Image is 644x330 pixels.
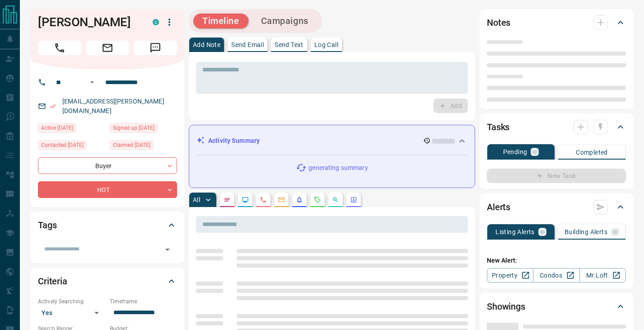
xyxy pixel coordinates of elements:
[161,243,174,256] button: Open
[38,274,67,288] h2: Criteria
[38,218,56,232] h2: Tags
[38,306,105,320] div: Yes
[196,132,467,149] div: Activity Summary
[38,123,105,136] div: Sun Sep 14 2025
[113,123,154,132] span: Signed up [DATE]
[487,116,626,138] div: Tasks
[565,229,607,235] p: Building Alerts
[50,103,56,109] svg: Email Verified
[252,14,317,28] button: Campaigns
[231,42,264,48] p: Send Email
[296,196,303,203] svg: Listing Alerts
[38,41,81,55] span: Call
[38,140,105,153] div: Sun Sep 07 2025
[41,123,73,132] span: Active [DATE]
[110,140,177,153] div: Tue Sep 02 2025
[278,196,285,203] svg: Emails
[314,196,321,203] svg: Requests
[134,41,177,55] span: Message
[193,197,200,203] p: All
[110,123,177,136] div: Wed May 01 2024
[38,297,105,306] p: Actively Searching:
[38,157,177,174] div: Buyer
[110,297,177,306] p: Timeframe:
[208,136,260,146] p: Activity Summary
[487,296,626,317] div: Showings
[308,163,368,173] p: generating summary
[332,196,339,203] svg: Opportunities
[87,77,98,88] button: Open
[495,229,535,235] p: Listing Alerts
[62,98,164,114] a: [EMAIL_ADDRESS][PERSON_NAME][DOMAIN_NAME]
[579,268,626,283] a: Mr.Loft
[41,141,84,150] span: Contacted [DATE]
[487,196,626,218] div: Alerts
[260,196,267,203] svg: Calls
[153,19,159,25] div: condos.ca
[38,181,177,198] div: HOT
[487,15,510,30] h2: Notes
[533,268,579,283] a: Condos
[38,270,177,292] div: Criteria
[576,149,608,156] p: Completed
[113,141,150,150] span: Claimed [DATE]
[38,214,177,236] div: Tags
[224,196,231,203] svg: Notes
[86,41,129,55] span: Email
[314,42,338,48] p: Log Call
[487,268,533,283] a: Property
[503,149,527,155] p: Pending
[193,42,220,48] p: Add Note
[350,196,357,203] svg: Agent Actions
[487,200,510,214] h2: Alerts
[242,196,249,203] svg: Lead Browsing Activity
[38,15,139,29] h1: [PERSON_NAME]
[193,14,248,28] button: Timeline
[487,299,525,314] h2: Showings
[275,42,303,48] p: Send Text
[487,120,509,134] h2: Tasks
[487,12,626,33] div: Notes
[487,256,626,265] p: New Alert:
